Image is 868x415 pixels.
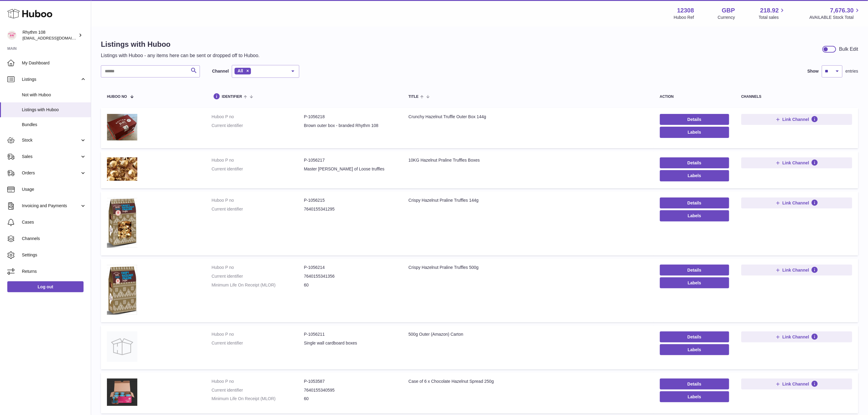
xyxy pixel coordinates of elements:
[741,379,852,389] button: Link Channel
[809,15,861,20] span: AVAILABLE Stock Total
[304,379,396,384] dd: P-1053587
[674,15,694,20] div: Huboo Ref
[409,331,648,337] div: 500g Outer (Amazon) Carton
[211,282,304,288] dt: Minimum Life On Receipt (MLOR)
[660,344,729,355] button: Labels
[211,340,304,346] dt: Current identifier
[782,267,809,273] span: Link Channel
[22,252,86,258] span: Settings
[409,197,648,203] div: Crispy Hazelnut Praline Truffles 144g
[741,265,852,276] button: Link Channel
[238,68,243,73] span: All
[782,381,809,387] span: Link Channel
[782,334,809,340] span: Link Channel
[304,273,396,279] dd: 7640155341356
[660,197,729,208] a: Details
[107,379,137,406] img: Case of 6 x Chocolate Hazelnut Spread 250g
[22,269,86,274] span: Returns
[107,331,137,362] img: 500g Outer (Amazon) Carton
[7,31,16,40] img: orders@rhythm108.com
[22,29,77,41] div: Rhythm 108
[782,200,809,206] span: Link Channel
[211,396,304,402] dt: Minimum Life On Receipt (MLOR)
[212,68,229,74] label: Channel
[211,157,304,163] dt: Huboo P no
[409,379,648,384] div: Case of 6 x Chocolate Hazelnut Spread 250g
[741,95,852,99] div: channels
[22,60,86,66] span: My Dashboard
[660,127,729,138] button: Labels
[808,68,819,74] label: Show
[107,95,127,99] span: Huboo no
[7,281,84,292] a: Log out
[782,117,809,122] span: Link Channel
[660,331,729,342] a: Details
[304,396,396,402] dd: 60
[660,95,729,99] div: action
[304,206,396,212] dd: 7640155341295
[760,6,779,15] span: 218.92
[660,265,729,276] a: Details
[101,52,260,59] p: Listings with Huboo - any items here can be sent or dropped off to Huboo.
[304,282,396,288] dd: 60
[830,6,854,15] span: 7,676.30
[211,123,304,129] dt: Current identifier
[409,95,419,99] span: title
[759,15,786,20] span: Total sales
[22,77,80,82] span: Listings
[409,265,648,270] div: Crispy Hazelnut Praline Truffles 500g
[741,331,852,342] button: Link Channel
[660,114,729,125] a: Details
[107,197,137,248] img: Crispy Hazelnut Praline Truffles 144g
[211,197,304,203] dt: Huboo P no
[304,166,396,172] dd: Master [PERSON_NAME] of Loose truffles
[22,187,86,192] span: Usage
[211,273,304,279] dt: Current identifier
[839,46,858,53] div: Bulk Edit
[759,6,786,20] a: 218.92 Total sales
[660,170,729,181] button: Labels
[211,114,304,120] dt: Huboo P no
[677,6,694,15] strong: 12308
[22,154,80,159] span: Sales
[107,157,137,181] img: 10KG Hazelnut Praline Truffles Boxes
[741,157,852,168] button: Link Channel
[304,387,396,393] dd: 7640155340595
[782,160,809,166] span: Link Channel
[22,137,80,143] span: Stock
[22,36,89,40] span: [EMAIL_ADDRESS][DOMAIN_NAME]
[101,39,260,49] h1: Listings with Huboo
[22,236,86,242] span: Channels
[409,157,648,163] div: 10KG Hazelnut Praline Truffles Boxes
[211,331,304,337] dt: Huboo P no
[211,379,304,384] dt: Huboo P no
[22,92,86,98] span: Not with Huboo
[211,206,304,212] dt: Current identifier
[211,166,304,172] dt: Current identifier
[660,157,729,168] a: Details
[660,277,729,288] button: Labels
[107,265,137,315] img: Crispy Hazelnut Praline Truffles 500g
[22,203,80,209] span: Invoicing and Payments
[304,265,396,270] dd: P-1056214
[846,68,858,74] span: entries
[211,387,304,393] dt: Current identifier
[409,114,648,120] div: Crunchy Hazelnut Truffle Outer Box 144g
[304,197,396,203] dd: P-1056215
[718,15,735,20] div: Currency
[304,340,396,346] dd: Single wall cardboard boxes
[22,170,80,176] span: Orders
[304,123,396,129] dd: Brown outer box - branded Rhythm 108
[722,6,735,15] strong: GBP
[22,219,86,225] span: Cases
[660,391,729,402] button: Labels
[660,210,729,221] button: Labels
[22,122,86,128] span: Bundles
[211,265,304,270] dt: Huboo P no
[304,157,396,163] dd: P-1056217
[660,379,729,389] a: Details
[107,114,137,141] img: Crunchy Hazelnut Truffle Outer Box 144g
[22,107,86,113] span: Listings with Huboo
[222,95,242,99] span: identifier
[809,6,861,20] a: 7,676.30 AVAILABLE Stock Total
